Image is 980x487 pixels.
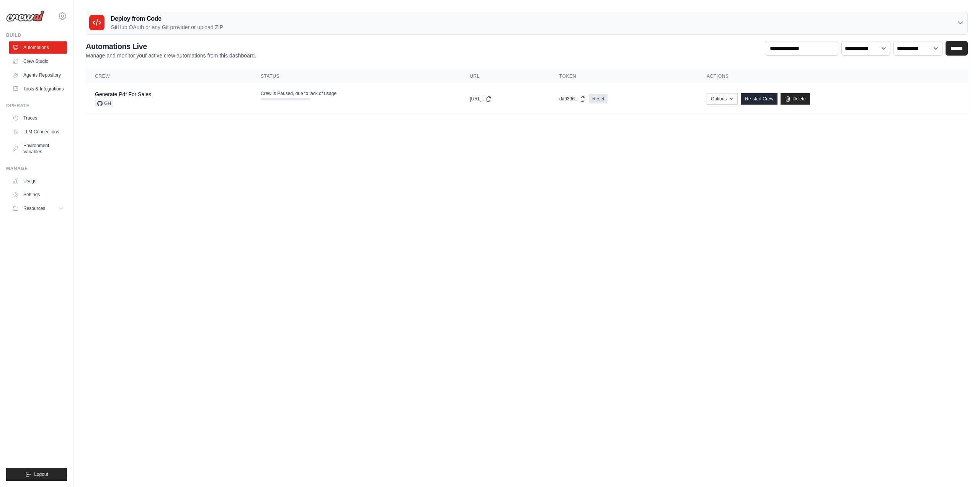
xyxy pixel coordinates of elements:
[9,175,67,187] a: Usage
[86,69,252,84] th: Crew
[95,91,151,97] a: Generate Pdf For Sales
[6,166,67,172] div: Manage
[34,471,48,477] span: Logout
[6,32,67,38] div: Build
[9,83,67,95] a: Tools & Integrations
[23,205,45,212] span: Resources
[9,41,67,54] a: Automations
[9,189,67,201] a: Settings
[707,93,738,105] button: Options
[9,202,67,215] button: Resources
[9,69,67,81] a: Agents Repository
[95,100,113,107] span: GH
[550,69,697,84] th: Token
[9,126,67,138] a: LLM Connections
[6,103,67,109] div: Operate
[86,52,256,59] p: Manage and monitor your active crew automations from this dashboard.
[9,55,67,67] a: Crew Studio
[261,90,336,97] span: Crew is Paused, due to lack of usage
[9,112,67,124] a: Traces
[559,96,586,102] button: da9396...
[461,69,550,84] th: URL
[252,69,461,84] th: Status
[741,93,777,105] a: Re-start Crew
[589,94,607,103] a: Reset
[9,139,67,158] a: Environment Variables
[6,10,44,22] img: Logo
[111,14,223,23] h3: Deploy from Code
[697,69,968,84] th: Actions
[6,468,67,481] button: Logout
[781,93,810,105] a: Delete
[111,23,223,31] p: GitHub OAuth or any Git provider or upload ZIP
[86,41,256,52] h2: Automations Live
